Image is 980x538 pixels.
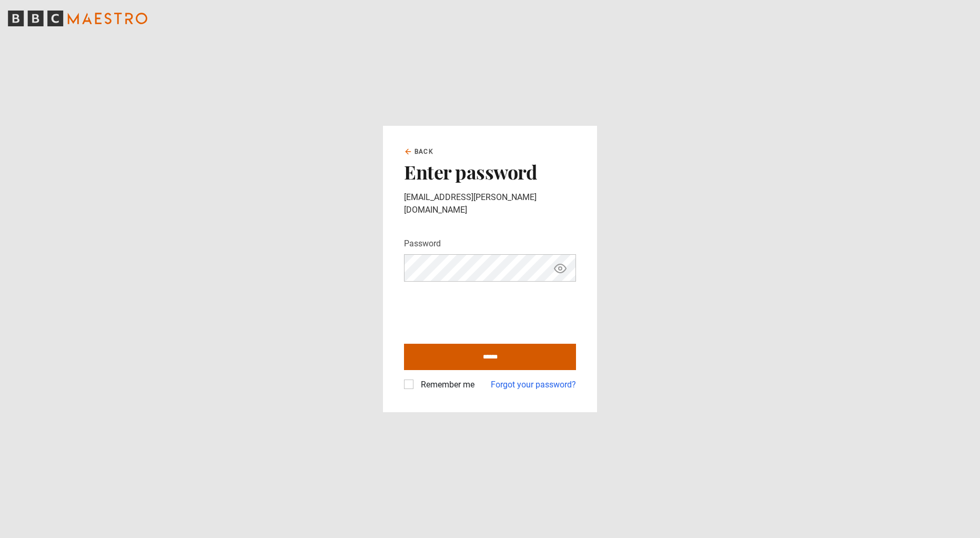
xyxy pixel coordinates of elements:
p: [EMAIL_ADDRESS][PERSON_NAME][DOMAIN_NAME] [404,191,576,216]
h2: Enter password [404,161,576,183]
span: Back [415,147,433,156]
svg: BBC Maestro [8,11,147,26]
button: Show password [551,259,569,277]
label: Remember me [417,378,474,391]
a: Forgot your password? [491,378,576,391]
a: Back [404,147,433,156]
label: Password [404,237,441,250]
iframe: reCAPTCHA [404,290,564,331]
